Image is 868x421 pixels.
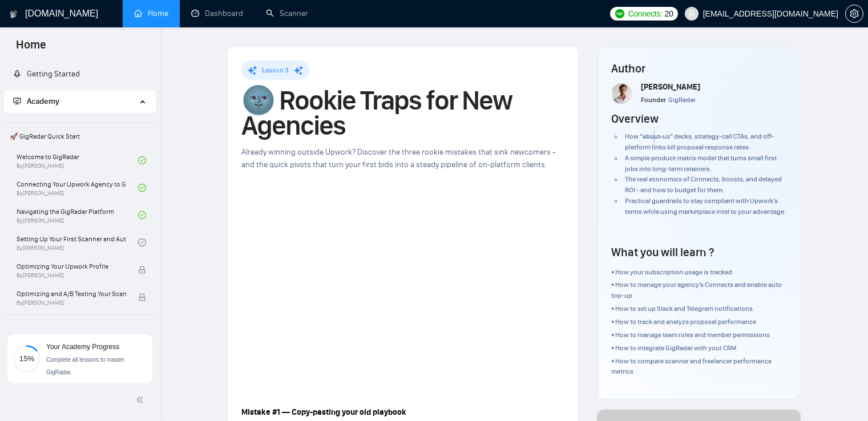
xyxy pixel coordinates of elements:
[138,266,146,274] span: lock
[138,156,146,164] span: check-circle
[17,148,138,173] a: Welcome to GigRadarBy[PERSON_NAME]
[17,299,126,306] span: By [PERSON_NAME]
[611,317,786,327] p: • How to track and analyze proposal performance
[625,132,774,151] span: How “about-us” decks, strategy-call CTAs, and off-platform links kill proposal response rates.
[846,9,863,18] span: setting
[611,356,786,378] p: • How to compare scanner and freelancer performance metrics
[17,230,138,255] a: Setting Up Your First Scanner and Auto-BidderBy[PERSON_NAME]
[615,9,624,18] img: upwork-logo.png
[641,82,700,92] span: [PERSON_NAME]
[17,175,138,200] a: Connecting Your Upwork Agency to GigRadarBy[PERSON_NAME]
[628,7,662,20] span: Connects:
[5,317,154,340] span: 👑 Agency Success with GigRadar
[10,5,18,23] img: logo
[7,37,55,60] span: Home
[5,125,154,148] span: 🚀 GigRadar Quick Start
[46,343,119,351] span: Your Academy Progress
[134,9,168,18] a: homeHome
[266,9,308,18] a: searchScanner
[191,9,243,18] a: dashboardDashboard
[138,238,146,246] span: check-circle
[829,382,857,410] iframe: Intercom live chat
[611,60,786,76] h4: Author
[845,5,863,23] button: setting
[625,197,786,216] span: Practical guardrails to stay compliant with Upwork’s terms while using marketplace intel to your ...
[13,97,21,105] span: fund-projection-screen
[17,203,138,228] a: Navigating the GigRadar PlatformBy[PERSON_NAME]
[17,261,126,272] span: Optimizing Your Upwork Profile
[611,244,714,260] h4: What you will learn ?
[641,96,666,104] span: Founder
[845,9,863,18] a: setting
[4,63,155,86] li: Getting Started
[241,407,406,417] strong: Mistake #1 — Copy-pasting your old playbook
[611,303,786,314] p: • How to set up Slack and Telegram notifications
[46,357,124,375] span: Complete all lessons to master GigRadar.
[611,267,786,278] p: • How your subscription usage is tracked
[136,394,147,406] span: double-left
[13,69,80,79] a: rocketGetting Started
[668,96,696,104] span: GigRadar
[625,175,782,194] span: The real economics of Connects, boosts, and delayed ROI - and how to budget for them.
[17,272,126,279] span: By [PERSON_NAME]
[665,7,673,20] span: 20
[138,211,146,219] span: check-circle
[611,111,659,127] h4: Overview
[611,343,786,354] p: • How to integrate GigRadar with your CRM
[262,66,289,74] span: Lesson 3
[611,330,786,341] p: • How to manage team roles and member permissions
[138,184,146,192] span: check-circle
[625,154,777,173] span: A simple product-matrix model that turns small first jobs into long-term retainers.
[13,355,41,362] span: 15%
[17,288,126,299] span: Optimizing and A/B Testing Your Scanner for Better Results
[138,293,146,301] span: lock
[13,96,59,106] span: Academy
[241,147,555,169] span: Already winning outside Upwork? Discover the three rookie mistakes that sink newcomers - and the ...
[611,280,786,301] p: • How to manage your agency’s Connects and enable auto top-up
[27,96,59,106] span: Academy
[688,10,696,18] span: user
[241,88,564,138] h1: 🌚 Rookie Traps for New Agencies
[612,83,633,104] img: Screenshot+at+Jun+18+10-48-53%E2%80%AFPM.png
